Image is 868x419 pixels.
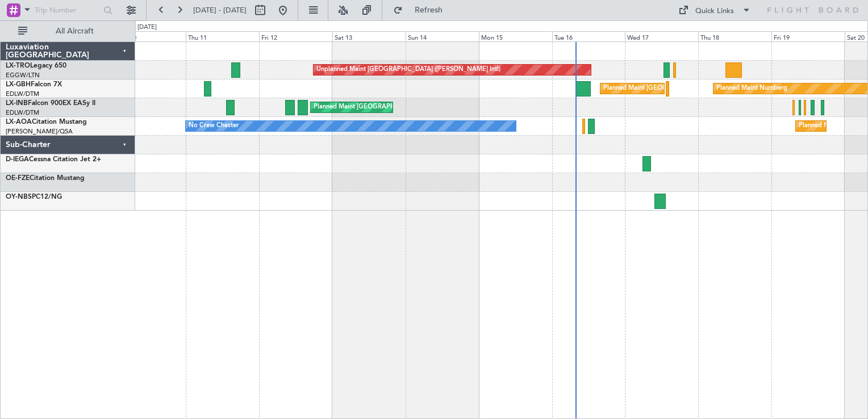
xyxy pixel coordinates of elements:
div: Mon 15 [479,31,552,41]
span: LX-GBH [6,81,31,88]
div: Quick Links [695,6,734,17]
span: LX-AOA [6,119,32,125]
div: Planned Maint [GEOGRAPHIC_DATA] ([GEOGRAPHIC_DATA]) [603,80,782,97]
div: Sun 14 [406,31,479,41]
a: EGGW/LTN [6,71,40,79]
a: LX-INBFalcon 900EX EASy II [6,100,95,107]
button: Refresh [388,1,456,19]
button: Quick Links [673,1,757,19]
div: Planned Maint Nurnberg [716,80,787,97]
div: No Crew Chester [189,118,239,135]
a: EDLW/DTM [6,108,39,117]
span: Refresh [405,6,453,14]
span: LX-INB [6,100,28,107]
span: D-IEGA [6,156,29,163]
button: All Aircraft [12,22,123,40]
span: All Aircraft [30,27,120,35]
a: [PERSON_NAME]/QSA [6,127,73,136]
a: LX-AOACitation Mustang [6,119,87,125]
div: Unplanned Maint [GEOGRAPHIC_DATA] ([PERSON_NAME] Intl) [316,61,500,78]
div: Wed 17 [625,31,698,41]
a: LX-GBHFalcon 7X [6,81,62,88]
div: Fri 12 [259,31,332,41]
div: Tue 16 [552,31,625,41]
div: Thu 18 [698,31,771,41]
a: OY-NBSPC12/NG [6,194,62,200]
a: EDLW/DTM [6,90,39,98]
input: Trip Number [35,2,100,19]
span: LX-TRO [6,62,30,69]
div: Planned Maint [GEOGRAPHIC_DATA] ([GEOGRAPHIC_DATA]) [314,99,493,116]
span: [DATE] - [DATE] [193,5,247,15]
a: D-IEGACessna Citation Jet 2+ [6,156,101,163]
div: Thu 11 [186,31,259,41]
span: OY-NBS [6,194,32,200]
div: [DATE] [137,23,157,32]
div: Fri 19 [771,31,845,41]
div: Sat 13 [332,31,406,41]
a: OE-FZECitation Mustang [6,175,85,182]
a: LX-TROLegacy 650 [6,62,66,69]
span: OE-FZE [6,175,30,182]
div: Wed 10 [112,31,186,41]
